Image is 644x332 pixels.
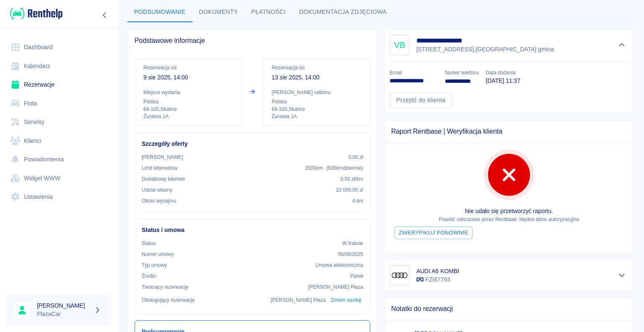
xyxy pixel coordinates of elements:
p: [PERSON_NAME] odbioru [272,89,361,96]
div: VB [390,35,410,55]
p: Żrodło [142,272,156,280]
p: [STREET_ADDRESS] , [GEOGRAPHIC_DATA] gmina [416,45,554,54]
button: Pokaż szczegóły [615,269,629,281]
p: Umowa elektroniczna [315,261,363,269]
a: Serwisy [7,113,111,132]
a: Widget WWW [7,169,111,188]
h6: Status i umowa [142,226,363,235]
p: 0,00 zł [348,153,363,161]
p: Udział własny [142,186,172,194]
p: Miejsce wydania [143,89,233,96]
img: Image [391,267,408,284]
p: Okres wynajmu [142,197,176,205]
p: [DATE] 11:37 [486,76,520,85]
p: PlazaCar [37,310,91,319]
button: Zweryfikuj ponownie [395,227,473,240]
p: Panel [351,272,364,280]
p: Żurawia 1A [272,113,361,120]
p: Powód: odrzucone przez Rentbase: błędne dane autoryzacyjne [391,216,627,223]
p: 2000 km [305,164,363,172]
p: 13 sie 2025, 14:00 [272,73,361,82]
img: Renthelp logo [10,7,62,21]
button: Zmień osobę [329,294,363,306]
p: Rezerwacja od [143,64,233,71]
span: Podstawowe informacje [135,37,370,45]
span: ( 500 km dziennie ) [326,165,363,171]
a: Powiadomienia [7,150,111,169]
p: 69-100 , Słubice [272,105,361,113]
a: Przejdź do klienta [390,92,452,108]
p: Obsługujący rezerwację [142,296,195,304]
p: Nie udało się przetworzyć raportu. [391,207,627,216]
button: Dokumenty [192,2,245,22]
span: Raport Rentbase | Weryfikacja klienta [391,127,627,136]
a: Kalendarz [7,57,111,76]
p: Dodatkowy kilometr [142,175,185,183]
p: Polska [272,98,361,105]
p: 4 dni [352,197,363,205]
p: 69-100 , Słubice [143,105,233,113]
p: Limit kilometrów [142,164,177,172]
h6: Szczegóły oferty [142,140,363,148]
a: Ustawienia [7,187,111,206]
a: Flota [7,94,111,113]
button: Dokumentacja zdjęciowa [293,2,394,22]
p: [PERSON_NAME] Płaza [308,283,363,291]
p: W trakcie [342,240,363,247]
h6: AUDI A6 KOMBI [416,267,459,275]
button: Płatności [245,2,293,22]
p: 9 sie 2025, 14:00 [143,73,233,82]
p: Numer telefonu [445,69,479,76]
p: Numer umowy [142,250,174,258]
p: Rezerwacja do [272,64,361,71]
p: 56/08/2025 [338,250,363,258]
p: Email [390,69,438,76]
p: Tworzący rezerwację [142,283,188,291]
h6: [PERSON_NAME] [37,301,91,310]
button: Ukryj szczegóły [615,39,629,51]
p: 10 000,00 zł [336,186,363,194]
a: Klienci [7,132,111,150]
button: Podsumowanie [127,2,192,22]
p: Status [142,240,156,247]
p: [PERSON_NAME] Płaza [271,296,326,304]
p: FZI67793 [416,275,459,284]
span: Notatki do rezerwacji [391,305,627,313]
p: Typ umowy [142,261,167,269]
p: Data dodania [486,69,520,76]
a: Dashboard [7,38,111,57]
p: [PERSON_NAME] [142,153,183,161]
p: Żurawia 1A [143,113,233,120]
p: 0,50 zł /km [340,175,363,183]
p: Polska [143,98,233,105]
a: Renthelp logo [7,7,62,21]
a: Rezerwacje [7,75,111,94]
button: Zwiń nawigację [99,10,111,21]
